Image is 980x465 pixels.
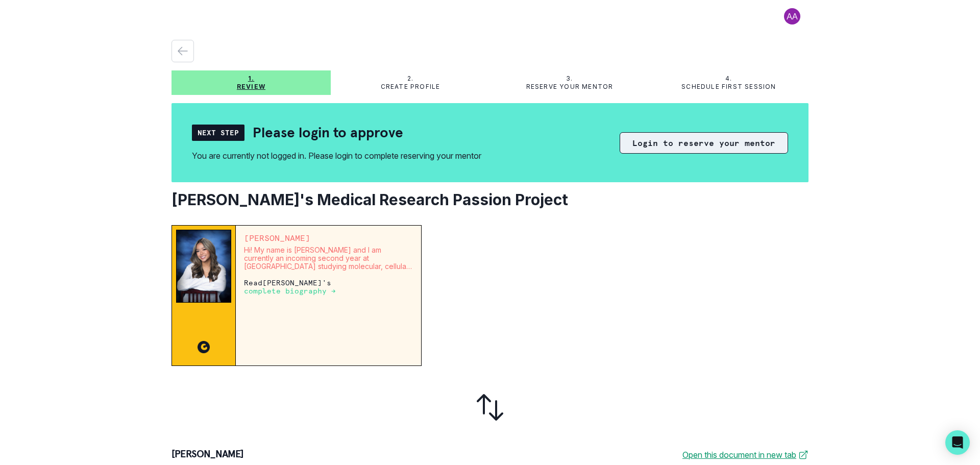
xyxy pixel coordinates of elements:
[681,83,776,91] p: Schedule first session
[526,83,614,91] p: Reserve your mentor
[253,124,403,141] h2: Please login to approve
[620,132,788,154] button: Login to reserve your mentor
[725,75,732,83] p: 4.
[776,8,808,25] button: profile picture
[171,449,244,461] p: [PERSON_NAME]
[244,279,413,295] p: Read [PERSON_NAME] 's
[244,234,413,242] p: [PERSON_NAME]
[381,83,440,91] p: Create profile
[945,430,970,455] div: Open Intercom Messenger
[244,286,336,295] a: complete biography →
[192,150,481,162] div: You are currently not logged in. Please login to complete reserving your mentor
[566,75,573,83] p: 3.
[244,246,413,271] p: Hi! My name is [PERSON_NAME] and I am currently an incoming second year at [GEOGRAPHIC_DATA] stud...
[192,125,244,141] div: Next Step
[407,75,413,83] p: 2.
[248,75,254,83] p: 1.
[682,449,808,461] a: Open this document in new tab
[176,230,231,303] img: Mentor Image
[171,190,808,209] h2: [PERSON_NAME]'s Medical Research Passion Project
[237,83,265,91] p: Review
[198,341,210,353] img: CC image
